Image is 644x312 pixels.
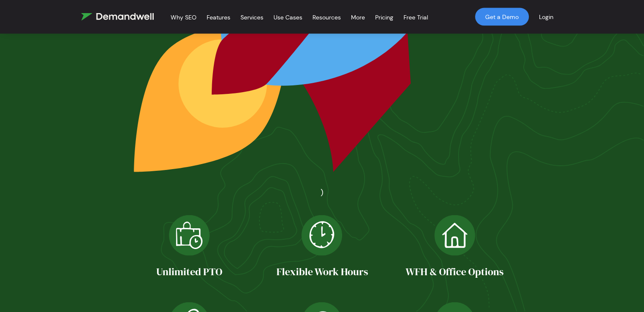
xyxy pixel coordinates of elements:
[312,3,341,31] a: Resources
[351,3,365,31] a: More
[132,265,247,285] h4: Unlimited PTO
[375,3,393,31] a: Pricing
[404,3,428,31] a: Free Trial
[274,3,302,31] a: Use Cases
[264,265,380,285] h4: Flexible Work Hours
[81,13,154,21] img: Demandwell Logo
[529,3,564,31] a: Login
[475,8,529,26] a: Get a Demo
[397,265,512,285] h4: WFH & Office Options
[207,3,230,31] a: Features
[240,3,263,31] a: Services
[171,3,196,31] a: Why SEO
